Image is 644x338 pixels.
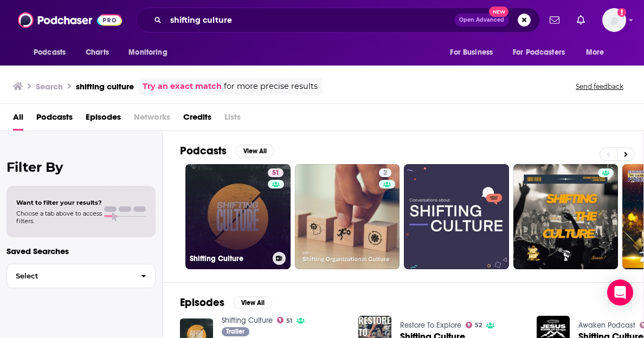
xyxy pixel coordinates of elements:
[489,6,508,17] span: New
[586,45,604,60] span: More
[18,10,122,30] img: Podchaser - Follow, Share and Rate Podcasts
[7,246,156,256] p: Saved Searches
[602,8,626,32] img: User Profile
[16,210,102,225] span: Choose a tab above to access filters.
[166,11,454,29] input: Search podcasts, credits, & more...
[235,145,274,158] button: View All
[506,42,581,63] button: open menu
[121,42,181,63] button: open menu
[183,108,211,131] a: Credits
[7,272,132,279] span: Select
[128,45,167,60] span: Monitoring
[545,11,564,29] a: Show notifications dropdown
[454,14,509,27] button: Open AdvancedNew
[617,8,626,17] svg: Add a profile image
[86,45,109,60] span: Charts
[450,45,493,60] span: For Business
[36,108,73,131] a: Podcasts
[379,168,391,177] a: 2
[13,108,23,131] a: All
[578,42,618,63] button: open menu
[513,45,565,60] span: For Podcasters
[136,8,540,32] div: Search podcasts, credits, & more...
[578,321,635,330] a: Awaken Podcast
[572,11,589,29] a: Show notifications dropdown
[607,279,633,305] div: Open Intercom Messenger
[36,81,63,92] h3: Search
[7,159,156,175] h2: Filter By
[16,199,102,206] span: Want to filter your results?
[76,81,134,92] h3: shifting culture
[383,168,387,179] span: 2
[400,321,461,330] a: Restore To Explore
[180,296,224,309] h2: Episodes
[442,42,506,63] button: open menu
[277,317,293,323] a: 51
[475,323,482,328] span: 52
[224,108,241,131] span: Lists
[7,264,156,288] button: Select
[180,144,274,158] a: PodcastsView All
[466,322,482,328] a: 52
[143,80,222,93] a: Try an exact match
[459,17,504,23] span: Open Advanced
[224,80,318,93] span: for more precise results
[272,168,279,179] span: 51
[233,296,272,309] button: View All
[26,42,80,63] button: open menu
[602,8,626,32] span: Logged in as jessicalaino
[134,108,170,131] span: Networks
[222,316,273,325] a: Shifting Culture
[190,254,268,263] h3: Shifting Culture
[185,164,291,269] a: 51Shifting Culture
[79,42,115,63] a: Charts
[572,82,627,91] button: Send feedback
[295,164,400,269] a: 2
[86,108,121,131] a: Episodes
[268,168,284,177] a: 51
[34,45,66,60] span: Podcasts
[602,8,626,32] button: Show profile menu
[286,318,292,323] span: 51
[226,328,244,335] span: Trailer
[180,296,272,309] a: EpisodesView All
[180,144,227,158] h2: Podcasts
